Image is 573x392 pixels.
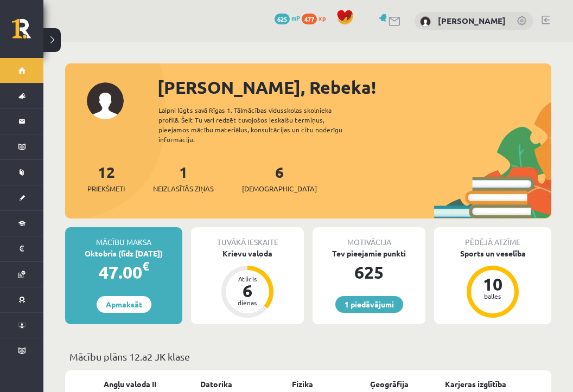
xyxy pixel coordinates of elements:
a: Rīgas 1. Tālmācības vidusskola [12,19,43,46]
a: 477 xp [302,14,331,22]
div: 6 [231,282,264,299]
a: Apmaksāt [97,296,151,313]
span: [DEMOGRAPHIC_DATA] [242,183,317,194]
p: Mācību plāns 12.a2 JK klase [69,349,547,364]
div: Pēdējā atzīme [434,227,551,248]
a: 1 piedāvājumi [335,296,403,313]
a: Fizika [292,378,313,390]
span: xp [319,14,326,22]
div: 47.00 [65,259,182,285]
span: 477 [302,14,317,24]
a: 6[DEMOGRAPHIC_DATA] [242,162,317,194]
span: Priekšmeti [87,183,125,194]
span: Neizlasītās ziņas [153,183,214,194]
div: Atlicis [231,275,264,282]
div: dienas [231,299,264,306]
a: Angļu valoda II [104,378,156,390]
div: Krievu valoda [191,248,304,259]
a: Ģeogrāfija [370,378,409,390]
a: 1Neizlasītās ziņas [153,162,214,194]
a: Sports un veselība 10 balles [434,248,551,319]
span: mP [291,14,300,22]
a: 625 mP [275,14,300,22]
div: 625 [313,259,425,285]
span: € [142,258,149,274]
div: Sports un veselība [434,248,551,259]
a: [PERSON_NAME] [438,15,506,26]
div: Mācību maksa [65,227,182,248]
div: Laipni lūgts savā Rīgas 1. Tālmācības vidusskolas skolnieka profilā. Šeit Tu vari redzēt tuvojošo... [158,105,361,144]
div: Tev pieejamie punkti [313,248,425,259]
div: Motivācija [313,227,425,248]
div: balles [476,293,509,299]
div: Tuvākā ieskaite [191,227,304,248]
a: Datorika [200,378,232,390]
a: Karjeras izglītība [445,378,506,390]
div: Oktobris (līdz [DATE]) [65,248,182,259]
img: Rebeka Trofimova [420,16,431,27]
div: [PERSON_NAME], Rebeka! [157,74,551,100]
div: 10 [476,275,509,293]
span: 625 [275,14,290,24]
a: Krievu valoda Atlicis 6 dienas [191,248,304,319]
a: 12Priekšmeti [87,162,125,194]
